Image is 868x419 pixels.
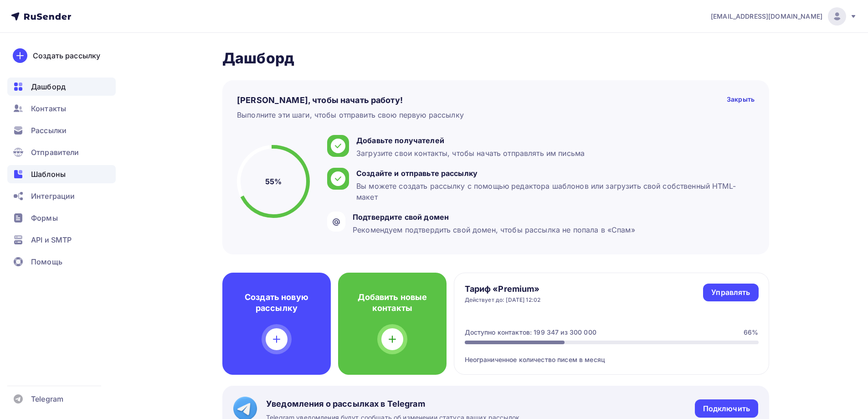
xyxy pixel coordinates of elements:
a: Рассылки [7,121,116,140]
div: Подтвердите свой домен [353,212,635,222]
a: Дашборд [7,78,116,96]
h4: [PERSON_NAME], чтобы начать работу! [237,95,403,106]
span: Помощь [31,256,62,267]
a: [EMAIL_ADDRESS][DOMAIN_NAME] [711,7,857,26]
div: Загрузите свои контакты, чтобы начать отправлять им письма [356,148,585,159]
div: Управлять [711,287,750,298]
div: Закрыть [727,95,755,106]
span: Отправители [31,147,79,158]
span: Рассылки [31,125,67,136]
h4: Добавить новые контакты [353,292,432,314]
div: 66% [744,328,758,337]
div: Рекомендуем подтвердить свой домен, чтобы рассылка не попала в «Спам» [353,224,635,235]
span: [EMAIL_ADDRESS][DOMAIN_NAME] [711,12,822,21]
a: Управлять [703,284,758,301]
div: Неограниченное количество писем в месяц [465,344,759,364]
a: Контакты [7,99,116,118]
a: Шаблоны [7,165,116,183]
div: Доступно контактов: 199 347 из 300 000 [465,328,596,337]
h2: Дашборд [222,49,769,67]
span: Уведомления о рассылках в Telegram [266,398,521,409]
h4: Тариф «Premium» [465,284,541,295]
a: Формы [7,209,116,227]
span: Формы [31,212,58,223]
span: Дашборд [31,81,66,92]
div: Подключить [703,403,750,414]
div: Вы можете создать рассылку с помощью редактора шаблонов или загрузить свой собственный HTML-макет [356,181,750,202]
h5: 55% [265,176,282,187]
span: Telegram [31,393,63,404]
span: Контакты [31,103,66,114]
div: Создать рассылку [33,50,100,61]
h4: Создать новую рассылку [237,292,316,314]
div: Выполните эти шаги, чтобы отправить свою первую рассылку [237,109,464,120]
div: Действует до: [DATE] 12:02 [465,296,541,304]
div: Создайте и отправьте рассылку [356,168,750,179]
span: Интеграции [31,191,75,202]
span: API и SMTP [31,234,72,245]
span: Шаблоны [31,169,66,180]
a: Отправители [7,143,116,161]
div: Добавьте получателей [356,135,585,146]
